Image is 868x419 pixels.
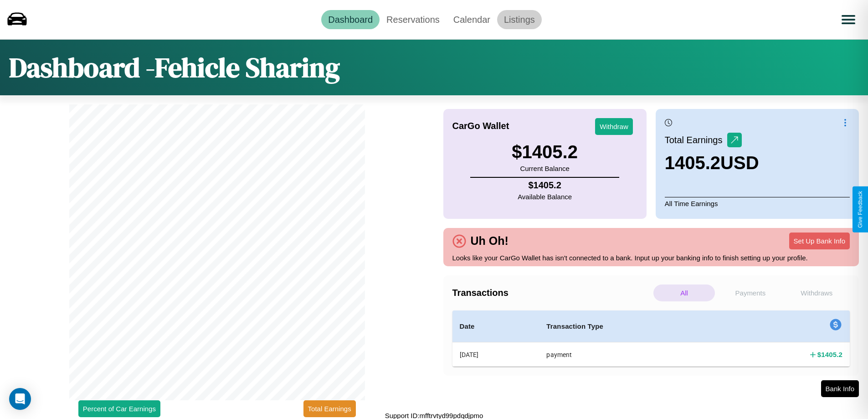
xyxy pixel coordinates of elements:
[518,191,572,203] p: Available Balance
[452,310,850,367] table: simple table
[321,10,380,29] a: Dashboard
[452,342,539,367] th: [DATE]
[595,118,633,135] button: Withdraw
[719,285,781,301] p: Payments
[497,10,542,29] a: Listings
[857,191,863,228] div: Give Feedback
[836,7,861,32] button: Open menu
[380,10,447,29] a: Reservations
[789,233,850,249] button: Set Up Bank Info
[460,321,532,332] h4: Date
[653,285,715,301] p: All
[512,142,578,162] h3: $ 1405.2
[665,132,727,148] p: Total Earnings
[466,234,513,248] h4: Uh Oh!
[452,288,651,298] h4: Transactions
[303,400,356,417] button: Total Earnings
[817,350,842,359] h4: $ 1405.2
[512,162,578,175] p: Current Balance
[9,388,31,410] div: Open Intercom Messenger
[452,121,509,131] h4: CarGo Wallet
[546,321,716,332] h4: Transaction Type
[786,285,847,301] p: Withdraws
[665,153,759,173] h3: 1405.2 USD
[518,180,572,191] h4: $ 1405.2
[539,342,724,367] th: payment
[821,380,859,397] button: Bank Info
[9,49,340,86] h1: Dashboard - Fehicle Sharing
[665,197,850,210] p: All Time Earnings
[78,400,160,417] button: Percent of Car Earnings
[452,252,850,264] p: Looks like your CarGo Wallet has isn't connected to a bank. Input up your banking info to finish ...
[447,10,497,29] a: Calendar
